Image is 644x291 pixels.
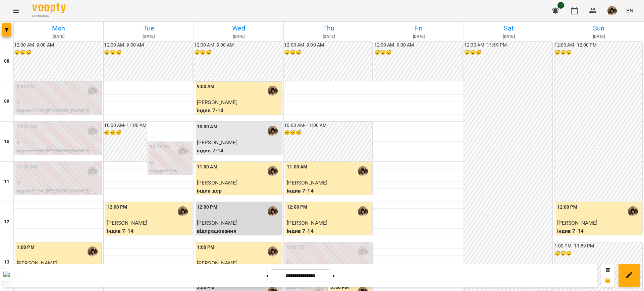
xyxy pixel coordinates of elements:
[150,159,191,167] p: 0
[375,33,463,40] h6: [DATE]
[464,42,552,49] h6: 12:00 AM - 11:59 PM
[287,220,327,226] span: [PERSON_NAME]
[287,187,370,195] p: індив 7-14
[197,106,280,115] p: індив 7-14
[17,123,37,131] label: 10:00 AM
[197,244,215,251] label: 1:00 PM
[194,42,282,49] h6: 12:00 AM - 9:00 AM
[197,204,217,211] label: 12:00 PM
[4,98,9,105] h6: 09
[285,33,372,40] h6: [DATE]
[197,123,217,131] label: 10:00 AM
[4,178,9,186] h6: 11
[194,49,282,56] h6: 😴😴😴
[195,33,282,40] h6: [DATE]
[284,49,372,56] h6: 😴😴😴
[628,206,638,216] div: Вікторія Кубрик
[284,42,372,49] h6: 12:00 AM - 9:00 AM
[4,259,9,266] h6: 13
[268,126,278,136] img: Вікторія Кубрик
[626,7,633,14] span: EN
[284,129,372,137] h6: 😴😴😴
[14,49,102,56] h6: 😴😴😴
[88,126,98,136] img: Вікторія Кубрик
[17,106,100,115] p: індив 7-14 ([PERSON_NAME])
[104,129,147,137] h6: 😴😴😴
[197,227,280,235] p: відпрацювання
[268,206,278,216] img: Вікторія Кубрик
[268,166,278,176] img: Вікторія Кубрик
[150,143,170,151] label: 10:30 AM
[287,244,305,251] label: 1:00 PM
[150,167,191,175] p: індив 7-14
[557,220,598,226] span: [PERSON_NAME]
[105,23,192,33] h6: Tue
[287,227,370,235] p: індив 7-14
[197,99,237,105] span: [PERSON_NAME]
[358,206,368,216] img: Вікторія Кубрик
[358,166,368,176] img: Вікторія Кубрик
[557,204,578,211] label: 12:00 PM
[15,23,102,33] h6: Mon
[284,122,372,129] h6: 10:00 AM - 11:00 AM
[32,3,66,13] img: Voopty Logo
[287,163,307,171] label: 11:00 AM
[465,33,552,40] h6: [DATE]
[32,14,66,18] span: For Business
[105,33,192,40] h6: [DATE]
[14,42,102,49] h6: 12:00 AM - 9:00 AM
[197,83,215,90] label: 9:00 AM
[197,139,237,146] span: [PERSON_NAME]
[554,250,642,257] h6: 😴😴😴
[624,4,636,17] button: EN
[268,86,278,96] img: Вікторія Кубрик
[197,179,237,186] span: [PERSON_NAME]
[17,83,35,90] label: 9:00 AM
[557,227,641,235] p: індив 7-14
[465,23,552,33] h6: Sat
[178,146,188,156] div: Вікторія Кубрик
[88,246,98,257] img: Вікторія Кубрик
[104,49,192,56] h6: 😴😴😴
[17,147,100,155] p: індив 7-14 ([PERSON_NAME])
[287,179,327,186] span: [PERSON_NAME]
[104,42,192,49] h6: 12:00 AM - 9:00 AM
[8,3,24,19] button: Menu
[197,187,280,195] p: індив дор
[197,147,280,155] p: індив 7-14
[607,6,617,15] img: 5ab270ebd8e3dfeff87dc15fffc2038a.png
[88,166,98,176] img: Вікторія Кубрик
[197,220,237,226] span: [PERSON_NAME]
[107,220,147,226] span: [PERSON_NAME]
[554,49,642,56] h6: 😴😴😴
[88,86,98,96] img: Вікторія Кубрик
[554,242,642,250] h6: 1:00 PM - 11:59 PM
[107,227,190,235] p: індив 7-14
[358,246,368,257] img: Вікторія Кубрик
[268,246,278,257] img: Вікторія Кубрик
[374,49,462,56] h6: 😴😴😴
[178,206,188,216] img: Вікторія Кубрик
[4,218,9,226] h6: 12
[17,187,100,195] p: індив 7-14 ([PERSON_NAME])
[287,259,370,267] p: 0
[374,42,462,49] h6: 12:00 AM - 9:00 AM
[557,2,564,9] span: 1
[285,23,372,33] h6: Thu
[195,23,282,33] h6: Wed
[17,139,100,147] p: 0
[17,163,37,171] label: 11:00 AM
[104,122,147,129] h6: 10:00 AM - 11:00 AM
